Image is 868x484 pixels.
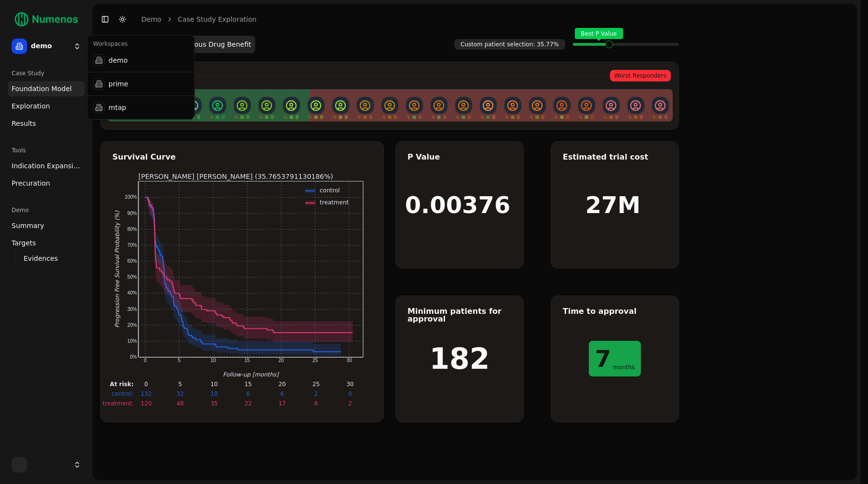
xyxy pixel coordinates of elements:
text: 6 [280,390,284,397]
span: Indication Expansion [12,161,81,171]
h1: 27M [585,193,641,216]
div: mtap [89,98,192,117]
text: 6 [314,400,318,407]
a: demo [141,14,162,24]
text: 100% [124,194,137,200]
text: 0% [130,354,137,360]
text: 0 [144,381,148,388]
text: 60% [127,258,136,264]
text: 40% [127,290,136,296]
div: demo [89,51,192,70]
span: Precuration [12,178,50,188]
text: 10% [127,338,136,344]
text: [PERSON_NAME] [PERSON_NAME] (35.7653791130186%) [138,173,333,180]
a: Case Study Exploration [178,14,257,24]
span: Best P Value [575,28,623,39]
text: Follow-up [months] [223,371,279,378]
div: Demo [8,202,85,218]
text: 48 [176,400,183,407]
text: 20% [127,323,136,328]
text: 90% [127,211,136,216]
text: 15 [244,381,251,388]
text: control: [111,390,134,397]
div: prime [89,74,192,94]
text: 20 [278,381,285,388]
h1: 182 [429,344,489,373]
span: demo [31,42,69,51]
text: 80% [127,227,136,232]
text: Progression Free Survival Probability (%) [114,211,121,328]
text: 25 [312,381,319,388]
text: treatment [320,199,349,206]
span: Results [12,119,36,128]
h1: 7 [595,347,611,370]
text: 70% [127,242,136,248]
text: control [320,187,340,194]
text: 30% [127,307,136,312]
h1: 0.00376 [405,193,511,216]
text: 6 [246,390,250,397]
span: Worst Responders [610,70,671,81]
div: Tools [8,143,85,158]
span: Targets [12,238,36,248]
span: months [613,364,635,370]
text: 2 [348,400,352,407]
text: 15 [244,358,250,363]
span: Custom patient selection: 35.77% [454,39,565,50]
text: 0 [144,358,147,363]
text: 5 [177,358,180,363]
text: 20 [278,358,284,363]
span: Summary [12,221,44,230]
button: Continuous Drug Benefit [164,36,255,53]
span: Foundation Model [12,84,72,94]
text: 32 [176,390,183,397]
div: Workspaces [89,37,192,51]
text: 35 [210,400,217,407]
text: 10 [210,381,217,388]
text: 50% [127,274,136,280]
img: Numenos [8,8,85,31]
text: 5 [178,381,182,388]
text: 10 [210,358,216,363]
text: 30 [346,358,352,363]
text: 10 [210,390,217,397]
div: Case Study [8,66,85,81]
span: Evidences [24,254,58,263]
text: 30 [346,381,353,388]
div: Survival Curve [112,153,372,161]
text: 120 [140,400,151,407]
nav: breadcrumb [141,14,257,24]
text: 2 [314,390,318,397]
text: 17 [278,400,285,407]
text: 25 [312,358,318,363]
text: 132 [140,390,151,397]
text: 0 [348,390,352,397]
span: Exploration [12,101,50,111]
text: treatment: [102,400,133,407]
text: At risk: [109,381,133,388]
text: 22 [244,400,251,407]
